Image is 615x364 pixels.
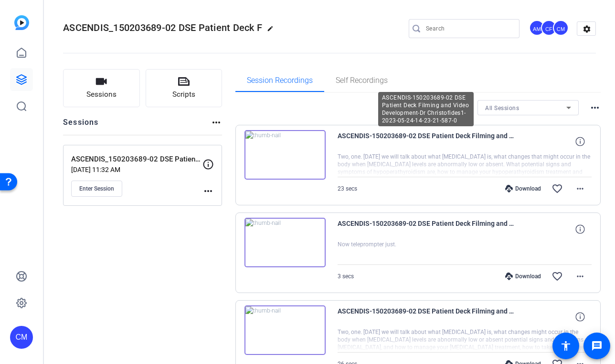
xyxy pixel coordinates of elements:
div: AM [529,20,545,36]
mat-icon: message [591,340,603,352]
span: 3 secs [338,273,354,280]
mat-icon: more_horiz [211,117,222,128]
button: Enter Session [71,181,122,197]
img: thumb-nail [244,130,326,180]
div: CM [10,326,33,349]
h2: Sessions [63,117,99,135]
span: Scripts [172,89,195,100]
span: ASCENDIS-150203689-02 DSE Patient Deck Filming and Video Development-Dr Christofides1-2023-05-24-... [338,305,514,328]
mat-icon: more_horiz [589,102,601,113]
img: blue-gradient.svg [14,15,29,30]
mat-icon: favorite_border [551,271,563,282]
mat-icon: radio_button_unchecked [414,102,428,113]
span: Sessions [86,89,117,100]
div: Download [500,185,546,192]
span: 23 secs [338,185,357,192]
span: ASCENDIS-150203689-02 DSE Patient Deck Filming and Video Development-Dr Christofides1-2023-05-24-... [338,218,514,241]
mat-icon: accessibility [560,340,572,352]
ngx-avatar: Chris Freeman [541,20,558,37]
button: Scripts [146,69,223,107]
mat-icon: settings [577,22,596,36]
input: Search [426,23,512,34]
div: CF [541,20,557,36]
span: Session Recordings [247,77,313,84]
ngx-avatar: Chris Mendez [553,20,570,37]
p: ASCENDIS_150203689-02 DSE Patient Deck Filming and Video Development [71,154,202,165]
mat-icon: more_horiz [202,185,214,197]
mat-icon: edit [267,25,278,37]
p: [DATE] 11:32 AM [71,166,202,173]
img: thumb-nail [244,218,326,267]
span: All Sessions [485,105,519,111]
mat-icon: more_horiz [574,271,586,282]
img: thumb-nail [244,305,326,355]
mat-icon: favorite_border [551,183,563,194]
p: Bulk select [428,102,467,113]
ngx-avatar: Andrea Maxwell [529,20,546,37]
div: Download [500,273,546,280]
span: Enter Session [79,185,114,192]
div: CM [553,20,569,36]
span: Self Recordings [336,77,388,84]
button: Sessions [63,69,140,107]
mat-icon: more_horiz [574,183,586,194]
span: ASCENDIS-150203689-02 DSE Patient Deck Filming and Video Development-Dr Christofides1-2023-05-24-... [338,130,514,153]
span: ASCENDIS_150203689-02 DSE Patient Deck F [63,22,262,33]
